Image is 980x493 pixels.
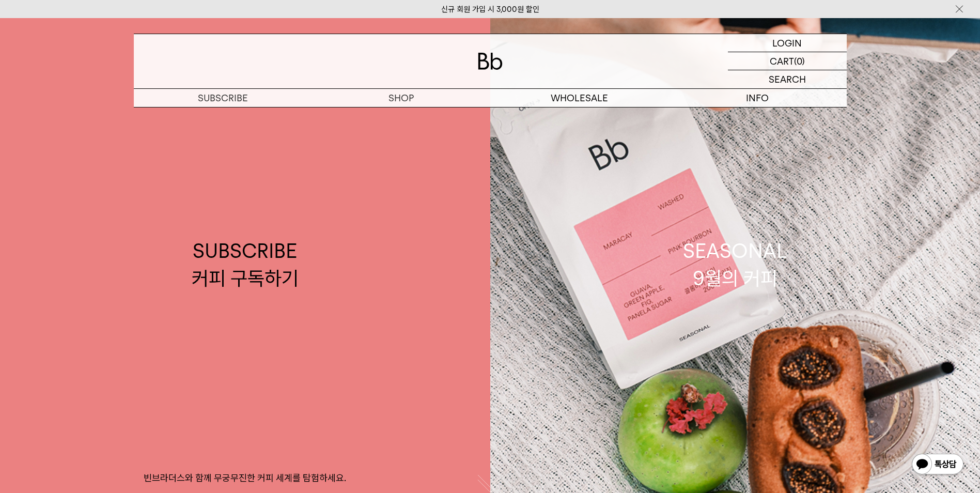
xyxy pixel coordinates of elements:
[770,52,794,70] p: CART
[728,34,847,52] a: LOGIN
[794,52,805,70] p: (0)
[728,52,847,70] a: CART (0)
[668,89,847,107] p: INFO
[134,89,312,107] a: SUBSCRIBE
[312,89,490,107] a: SHOP
[192,237,299,292] div: SUBSCRIBE 커피 구독하기
[490,89,668,107] p: WHOLESALE
[769,70,806,88] p: SEARCH
[772,34,802,52] p: LOGIN
[683,237,787,292] div: SEASONAL 9월의 커피
[478,53,503,70] img: 로고
[490,107,668,125] a: 도매 서비스
[441,5,539,14] a: 신규 회원 가입 시 3,000원 할인
[911,453,965,477] img: 카카오톡 채널 1:1 채팅 버튼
